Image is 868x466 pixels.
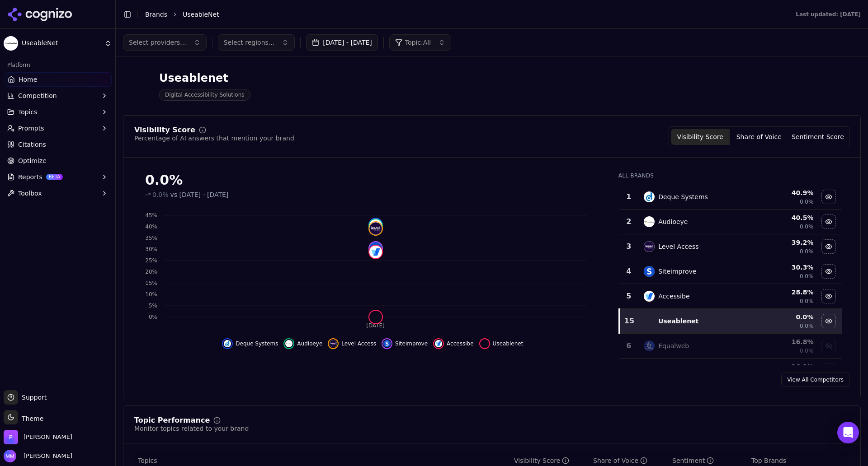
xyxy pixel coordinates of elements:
a: Brands [145,11,167,18]
span: 0.0% [800,223,814,230]
img: UseableNet [4,36,18,51]
img: useablenet [644,316,655,326]
img: audioeye [369,219,382,232]
div: Open Intercom Messenger [837,422,859,443]
span: Accessibe [447,340,473,347]
div: Siteimprove [658,267,696,276]
button: Hide siteimprove data [382,338,428,349]
button: [DATE] - [DATE] [306,34,378,51]
button: Sentiment Score [788,129,847,145]
div: Visibility Score [134,126,195,134]
div: All Brands [618,172,842,179]
tr: 2audioeyeAudioeye40.5%0.0%Hide audioeye data [619,210,842,234]
button: Hide useablenet data [479,338,524,349]
tspan: 40% [145,224,157,230]
span: Select providers... [129,38,186,47]
div: 4 [623,266,635,277]
button: Topics [4,105,112,119]
tr: 15useablenetUseablenet0.0%0.0%Hide useablenet data [619,309,842,334]
img: useablenet [369,311,382,323]
a: View All Competitors [781,373,849,387]
button: Prompts [4,121,112,135]
img: logo_orange.svg [14,14,22,22]
span: 0.0% [800,322,814,330]
img: website_grey.svg [14,23,22,31]
div: 0.0% [145,172,600,188]
button: Hide audioeye data [821,214,836,229]
tr: 6equalwebEqualweb16.8%0.0%Show equalweb data [619,334,842,359]
div: Accessibe [658,292,689,301]
button: Hide deque systems data [222,338,278,349]
tspan: 15% [145,280,157,286]
div: 40.9 % [755,188,813,197]
button: Competition [4,89,112,103]
div: Percentage of AI answers that mention your brand [134,134,294,143]
img: deque systems [224,340,231,347]
tr: 5accessibeAccessibe28.8%0.0%Hide accessibe data [619,284,842,309]
button: Show tpgi (the paciello group) data [821,363,836,378]
tspan: 35% [145,235,157,241]
tspan: 30% [145,246,157,252]
span: Useablenet [493,340,524,347]
span: 0.0% [800,298,814,305]
div: Useablenet [658,317,698,326]
span: 0.0% [800,273,814,280]
span: 0.0% [152,190,169,199]
button: Hide accessibe data [433,338,473,349]
span: Prompts [18,124,44,133]
span: [PERSON_NAME] [20,452,72,460]
div: Sentiment [672,456,714,465]
div: Topic Performance [134,417,210,424]
span: Topics [18,107,38,116]
span: Siteimprove [395,340,428,347]
span: Home [19,75,37,84]
tr: 4siteimproveSiteimprove30.3%0.0%Hide siteimprove data [619,259,842,284]
img: accessibe [435,340,442,347]
button: Hide level access data [328,338,376,349]
img: level access [369,222,382,235]
img: siteimprove [383,340,391,347]
img: tab_keywords_by_traffic_grey.svg [90,52,97,60]
div: Monitor topics related to your brand [134,424,249,433]
button: Toolbox [4,186,112,200]
div: 3 [623,241,635,252]
button: Hide audioeye data [283,338,322,349]
button: Share of Voice [730,129,788,145]
button: Hide level access data [821,239,836,254]
div: Deque Systems [658,192,708,201]
div: Equalweb [658,341,689,350]
div: Domain Overview [34,53,81,59]
button: Hide siteimprove data [821,264,836,279]
img: siteimprove [644,266,655,277]
button: Hide accessibe data [821,289,836,303]
div: 16.1 % [755,362,813,371]
span: Topics [138,456,157,465]
button: Open organization switcher [4,430,72,444]
div: 39.2 % [755,238,813,247]
img: tab_domain_overview_orange.svg [24,52,32,60]
div: Last updated: [DATE] [796,11,861,18]
img: audioeye [285,340,292,347]
div: Visibility Score [514,456,569,465]
tr: 16.1%Show tpgi (the paciello group) data [619,359,842,383]
div: 16.8 % [755,337,813,346]
img: deque systems [644,191,655,202]
tspan: 45% [145,212,157,219]
div: Audioeye [658,217,688,226]
div: 40.5 % [755,213,813,222]
img: siteimprove [369,242,382,255]
div: 28.8 % [755,288,813,297]
div: Share of Voice [593,456,647,465]
a: Home [4,72,112,87]
button: Show equalweb data [821,339,836,353]
span: Reports [18,172,42,182]
span: Optimize [18,156,47,165]
div: Platform [4,58,112,72]
a: Optimize [4,154,112,168]
button: ReportsBETA [4,170,112,184]
img: audioeye [644,216,655,227]
div: 2 [623,216,635,227]
img: accessibe [369,246,382,258]
span: 0.0% [800,198,814,205]
tspan: 20% [145,269,157,275]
